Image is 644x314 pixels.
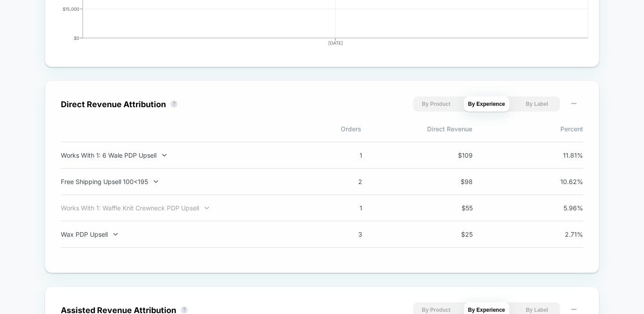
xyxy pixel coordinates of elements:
span: 5.96 % [543,204,583,212]
div: Direct Revenue Attribution [61,100,166,109]
span: $ 98 [432,178,473,185]
span: 11.81 % [543,151,583,159]
div: Free Shipping Upsell 100<195 [61,178,296,185]
button: By Experience [464,96,510,112]
button: ? [170,100,178,108]
span: 1 [322,204,362,212]
span: Orders [250,125,361,133]
button: By Label [514,96,560,112]
tspan: $15,000 [63,6,79,12]
tspan: [DATE] [328,40,343,46]
span: Direct Revenue [361,125,472,133]
div: Works With 1: Waffle Knit Crewneck PDP Upsell [61,204,296,212]
div: Wax PDP Upsell [61,230,296,238]
button: ? [181,306,188,314]
span: 10.62 % [543,178,583,185]
button: By Product [413,96,459,112]
div: Works With 1: 6 Wale PDP Upsell [61,151,296,159]
span: 2 [322,178,362,185]
tspan: $0 [74,35,79,41]
span: $ 55 [432,204,473,212]
span: $ 109 [432,151,473,159]
span: Percent [472,125,583,133]
span: $ 25 [432,230,473,238]
span: 3 [322,230,362,238]
span: 1 [322,151,362,159]
span: 2.71 % [543,230,583,238]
